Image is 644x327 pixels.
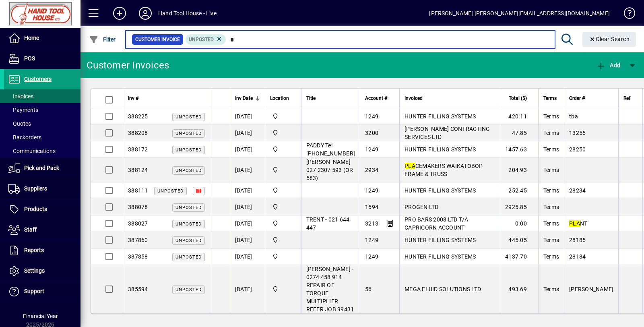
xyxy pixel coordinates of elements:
a: POS [4,49,80,69]
span: Frankton [270,236,296,244]
span: Unposted [175,147,202,153]
span: Communications [8,148,56,154]
span: Ref [623,94,630,103]
span: Payments [8,107,38,113]
span: 2934 [365,167,378,173]
div: Location [270,94,296,103]
span: Terms [543,167,559,173]
a: Knowledge Base [618,2,634,28]
span: Add [596,62,620,68]
span: Terms [543,130,559,136]
button: Clear [582,32,636,47]
em: PLA [405,163,415,169]
span: 28185 [569,237,586,243]
span: 388111 [128,187,148,194]
span: Reports [24,247,44,253]
td: [DATE] [230,108,265,125]
span: POS [24,55,35,62]
span: Total ($) [509,94,527,103]
span: Frankton [270,128,296,137]
a: Staff [4,220,80,240]
div: Order # [569,94,613,103]
span: Terms [543,94,557,103]
td: [DATE] [230,199,265,215]
span: Frankton [270,145,296,154]
span: Frankton [270,166,296,174]
span: Support [24,288,44,294]
span: Frankton [270,285,296,294]
a: Invoices [4,89,80,103]
td: [DATE] [230,248,265,265]
span: Settings [24,267,45,274]
span: PRO BARS 2008 LTD T/A CAPRICORN ACCOUNT [405,216,468,231]
span: 388027 [128,220,148,227]
div: [PERSON_NAME] [PERSON_NAME][EMAIL_ADDRESS][DOMAIN_NAME] [429,7,610,20]
td: 204.93 [500,158,538,182]
td: [DATE] [230,232,265,248]
span: Unposted [175,131,202,136]
span: Title [306,94,316,103]
span: HUNTER FILLING SYSTEMS [405,187,476,194]
span: 388208 [128,130,148,136]
span: MEGA FLUID SOLUTIONS LTD [405,286,481,292]
a: Settings [4,261,80,281]
span: Unposted [175,238,202,243]
div: Hand Tool House - Live [158,7,217,20]
span: 388225 [128,113,148,120]
span: 388124 [128,167,148,173]
button: Profile [132,6,158,21]
span: Customer Invoice [135,35,180,43]
div: Account # [365,94,394,103]
td: 445.05 [500,232,538,248]
span: Unposted [175,168,202,173]
a: Support [4,281,80,302]
span: Terms [543,146,559,153]
div: Total ($) [505,94,534,103]
span: Unposted [175,255,202,260]
td: 252.45 [500,182,538,199]
span: Unposted [175,205,202,210]
span: Unposted [175,221,202,227]
span: Customers [24,76,52,82]
td: 420.11 [500,108,538,125]
span: Terms [543,204,559,210]
span: PADDY Tel [PHONE_NUMBER] [306,142,355,157]
span: Clear Search [589,36,630,42]
span: Quotes [8,120,31,127]
span: Account # [365,94,387,103]
span: HUNTER FILLING SYSTEMS [405,113,476,120]
span: Terms [543,286,559,292]
span: 28234 [569,187,586,194]
span: Frankton [270,203,296,211]
mat-chip: Customer Invoice Status: Unposted [186,34,226,45]
td: [DATE] [230,215,265,232]
span: 388078 [128,204,148,210]
td: 2925.85 [500,199,538,215]
td: 0.00 [500,215,538,232]
span: Terms [543,237,559,243]
td: 47.85 [500,125,538,141]
div: Inv Date [235,94,260,103]
span: 1249 [365,113,378,120]
span: 1249 [365,146,378,153]
a: Backorders [4,130,80,144]
span: 387860 [128,237,148,243]
span: 3200 [365,130,378,136]
span: Unposted [175,114,202,120]
span: Suppliers [24,185,47,192]
a: Quotes [4,117,80,130]
span: Frankton [270,219,296,228]
span: 1249 [365,187,378,194]
span: TRENT - 021 644 447 [306,216,350,231]
span: PROGEN LTD [405,204,439,210]
div: Invoiced [405,94,495,103]
span: 388172 [128,146,148,153]
a: Pick and Pack [4,158,80,178]
span: Pick and Pack [24,165,59,171]
span: Frankton [270,186,296,195]
span: Unposted [189,37,214,42]
a: Suppliers [4,179,80,199]
span: HUNTER FILLING SYSTEMS [405,146,476,153]
span: Location [270,94,289,103]
span: 385594 [128,286,148,292]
